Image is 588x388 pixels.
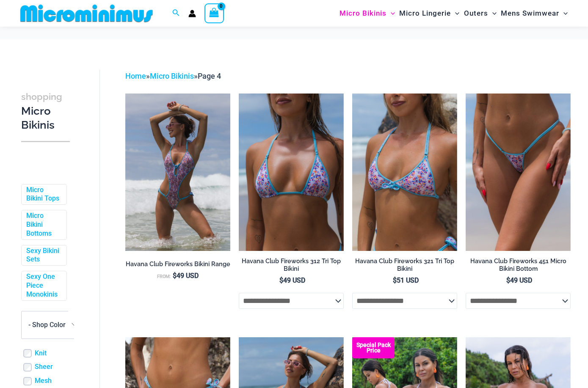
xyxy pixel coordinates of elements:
b: Special Pack Price [352,342,395,353]
img: Havana Club Fireworks 451 Micro [466,94,571,251]
a: Havana Club Fireworks 820 One Piece Monokini 07Havana Club Fireworks 820 One Piece Monokini 08Hav... [125,94,230,251]
span: Outers [464,3,488,24]
span: $ [506,276,510,284]
span: From: [157,274,171,279]
a: Micro LingerieMenu ToggleMenu Toggle [397,3,461,24]
span: Micro Bikinis [340,3,386,24]
span: Menu Toggle [386,3,395,24]
bdi: 49 USD [173,272,199,280]
a: Havana Club Fireworks 451 Micro Bikini Bottom [466,257,571,276]
a: OutersMenu ToggleMenu Toggle [462,3,499,24]
a: Micro BikinisMenu ToggleMenu Toggle [337,3,397,24]
h3: Micro Bikinis [21,89,70,132]
a: Home [125,72,146,80]
a: Havana Club Fireworks 451 MicroHavana Club Fireworks 312 Tri Top 451 Thong 02Havana Club Firework... [466,94,571,251]
img: Havana Club Fireworks 321 Tri Top 01 [352,94,457,251]
a: Sexy Bikini Sets [26,247,60,264]
span: Menu Toggle [559,3,568,24]
a: Micro Bikini Tops [26,186,60,204]
a: Havana Club Fireworks 312 Tri Top Bikini [239,257,344,276]
span: Page 4 [198,72,221,80]
a: Havana Club Fireworks 312 Tri Top 01Havana Club Fireworks 312 Tri Top 478 Thong 11Havana Club Fir... [239,94,344,251]
a: View Shopping Cart, empty [204,3,224,23]
h2: Havana Club Fireworks 312 Tri Top Bikini [239,257,344,273]
img: MM SHOP LOGO FLAT [17,4,156,23]
bdi: 49 USD [279,276,305,284]
a: Sexy One Piece Monokinis [26,272,60,299]
a: Micro Bikinis [150,72,194,80]
a: Account icon link [188,10,196,17]
a: Sheer [35,363,53,371]
h2: Havana Club Fireworks Bikini Range [125,260,230,268]
bdi: 51 USD [393,276,419,284]
span: $ [393,276,397,284]
a: Mens SwimwearMenu ToggleMenu Toggle [499,3,570,24]
span: Mens Swimwear [501,3,559,24]
span: - Shop Color [28,321,66,329]
a: Micro Bikini Bottoms [26,212,60,238]
span: shopping [21,91,62,102]
a: Search icon link [172,8,180,19]
h2: Havana Club Fireworks 451 Micro Bikini Bottom [466,257,571,273]
span: $ [173,272,177,280]
a: Havana Club Fireworks Bikini Range [125,260,230,271]
span: » » [125,72,221,80]
span: - Shop Color [21,311,80,339]
span: Micro Lingerie [399,3,451,24]
span: Menu Toggle [488,3,497,24]
img: Havana Club Fireworks 312 Tri Top 01 [239,94,344,251]
a: Havana Club Fireworks 321 Tri Top 01Havana Club Fireworks 321 Tri Top 478 Thong 05Havana Club Fir... [352,94,457,251]
img: Havana Club Fireworks 820 One Piece Monokini 07 [125,94,230,251]
h2: Havana Club Fireworks 321 Tri Top Bikini [352,257,457,273]
span: - Shop Color [22,311,80,338]
a: Havana Club Fireworks 321 Tri Top Bikini [352,257,457,276]
a: Knit [35,349,47,358]
span: $ [279,276,283,284]
nav: Site Navigation [336,1,571,25]
a: Mesh [35,377,52,385]
span: Menu Toggle [451,3,459,24]
bdi: 49 USD [506,276,532,284]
